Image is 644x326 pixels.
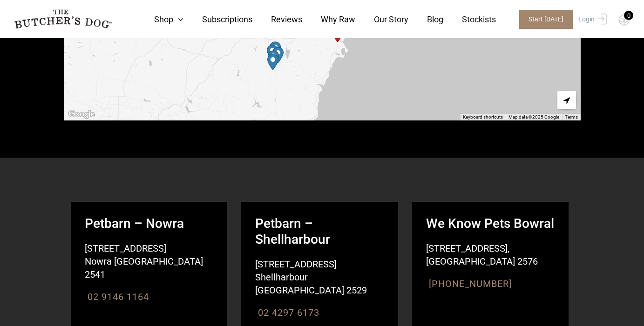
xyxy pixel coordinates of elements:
[71,290,204,303] span: :
[71,242,204,255] span: [STREET_ADDRESS]
[71,255,204,281] span: Nowra [GEOGRAPHIC_DATA] 2541
[463,114,503,120] button: Keyboard shortcuts
[66,108,97,120] img: Google
[241,271,374,297] span: Shellharbour [GEOGRAPHIC_DATA] 2529
[508,114,559,120] span: Map data ©2025 Google
[302,13,355,26] a: Why Raw
[183,13,252,26] a: Subscriptions
[408,13,443,26] a: Blog
[267,45,278,61] div: Petbarn – Belconnen
[412,242,545,255] span: [STREET_ADDRESS],
[519,10,573,29] span: Start [DATE]
[565,114,578,120] a: Terms
[429,278,512,289] a: [PHONE_NUMBER]
[272,47,284,63] div: Petbarn – Majura Park
[136,13,183,26] a: Shop
[355,13,408,26] a: Our Story
[268,50,279,67] div: Petbarn – Woden
[443,13,496,26] a: Stockists
[563,96,570,105] span: 
[241,202,398,247] strong: Petbarn – Shellharbour
[241,258,374,271] span: [STREET_ADDRESS]
[412,255,545,268] span: [GEOGRAPHIC_DATA] 2576
[258,307,319,318] a: 02 4297 6173
[510,10,576,29] a: Start [DATE]
[71,202,228,232] strong: Petbarn – Nowra
[241,306,374,319] span: :
[618,14,630,26] img: TBD_Cart-Empty.png
[412,277,545,290] span: :
[267,54,278,70] div: Petbarn – Tuggeranong
[270,41,281,58] div: Petbarn – Gungahlin
[624,11,633,20] div: 0
[88,291,149,302] a: 02 9146 1164
[576,10,607,29] a: Login
[412,202,569,232] strong: We Know Pets Bowral
[66,108,97,120] a: Open this area in Google Maps (opens a new window)
[252,13,302,26] a: Reviews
